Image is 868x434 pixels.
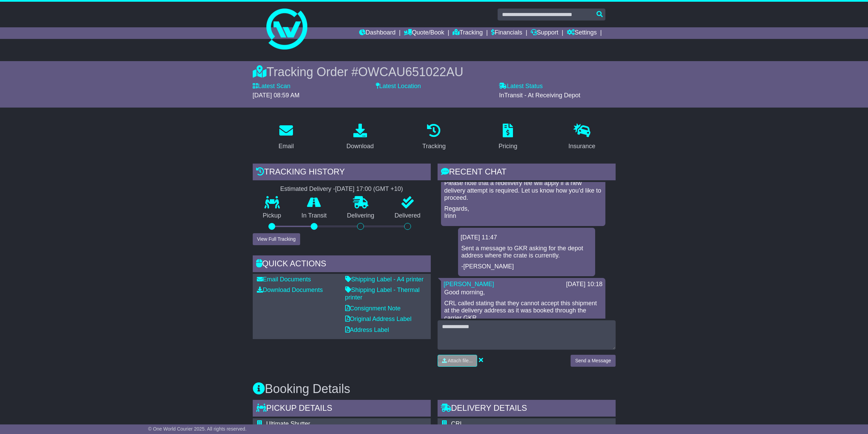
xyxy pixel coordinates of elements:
[257,276,311,283] a: Email Documents
[253,92,300,99] span: [DATE] 08:59 AM
[453,27,483,39] a: Tracking
[438,164,616,182] div: RECENT CHAT
[499,92,580,99] span: InTransit - At Receiving Depot
[358,65,463,79] span: OWCAU651022AU
[444,281,494,288] a: [PERSON_NAME]
[347,142,374,151] div: Download
[291,212,337,220] p: In Transit
[278,142,294,151] div: Email
[499,83,543,90] label: Latest Status
[253,185,431,193] div: Estimated Delivery -
[345,276,424,283] a: Shipping Label - A4 printer
[461,245,592,260] p: Sent a message to GKR asking for the depot address where the crate is currently.
[359,27,396,39] a: Dashboard
[444,180,602,202] p: Please note that a redelivery fee will apply if a new delivery attempt is required. Let us know h...
[335,185,403,193] div: [DATE] 17:00 (GMT +10)
[342,121,378,153] a: Download
[531,27,558,39] a: Support
[345,305,401,312] a: Consignment Note
[257,286,323,293] a: Download Documents
[345,286,420,301] a: Shipping Label - Thermal printer
[461,234,592,241] div: [DATE] 11:47
[148,426,247,432] span: © One World Courier 2025. All rights reserved.
[444,289,602,296] p: Good morning,
[494,121,522,153] a: Pricing
[253,65,616,79] div: Tracking Order #
[444,205,602,220] p: Regards, Irinn
[274,121,298,153] a: Email
[337,212,385,220] p: Delivering
[253,164,431,182] div: Tracking history
[569,142,595,151] div: Insurance
[571,355,615,367] button: Send a Message
[422,142,445,151] div: Tracking
[384,212,431,220] p: Delivered
[253,233,300,245] button: View Full Tracking
[491,27,522,39] a: Financials
[253,382,616,396] h3: Booking Details
[266,420,310,427] span: Ultimate Shutter
[253,212,292,220] p: Pickup
[451,420,464,427] span: CRL
[345,316,412,322] a: Original Address Label
[376,83,421,90] label: Latest Location
[461,263,592,270] p: -[PERSON_NAME]
[566,281,603,288] div: [DATE] 10:18
[567,27,597,39] a: Settings
[253,83,291,90] label: Latest Scan
[418,121,450,153] a: Tracking
[499,142,517,151] div: Pricing
[564,121,600,153] a: Insurance
[404,27,444,39] a: Quote/Book
[345,326,389,333] a: Address Label
[253,400,431,418] div: Pickup Details
[444,300,602,322] p: CRL called stating that they cannot accept this shipment at the delivery address as it was booked...
[438,400,616,418] div: Delivery Details
[253,255,431,274] div: Quick Actions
